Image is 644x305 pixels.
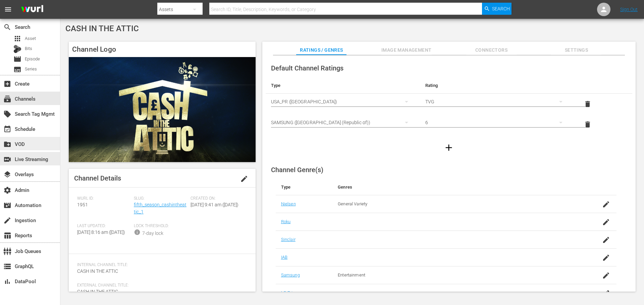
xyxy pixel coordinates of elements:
span: Episode [13,55,21,63]
img: ans4CAIJ8jUAAAAAAAAAAAAAAAAAAAAAAAAgQb4GAAAAAAAAAAAAAAAAAAAAAAAAJMjXAAAAAAAAAAAAAAAAAAAAAAAAgAT5G... [16,2,48,17]
span: Search Tag Mgmt [3,110,11,118]
span: Series [13,65,21,73]
a: Samsung [281,272,300,277]
span: Channels [3,95,11,103]
span: Automation [3,201,11,209]
span: Wurl ID: [77,196,130,201]
th: Rating [420,78,574,94]
span: Default Channel Ratings [271,64,343,72]
div: 6 [425,113,569,132]
span: Asset [25,35,36,42]
span: VOD [3,140,11,148]
div: TVG [425,92,569,111]
button: delete [580,96,596,112]
span: Live Streaming [3,155,11,163]
h4: Channel Logo [69,42,256,57]
span: info [134,229,141,236]
a: Roku [281,219,291,224]
span: Connectors [466,46,517,54]
span: Last Updated: [77,223,130,229]
span: delete [584,100,592,108]
span: Search [492,3,510,15]
th: Type [266,78,420,94]
button: Search [482,3,512,15]
span: Bits [25,45,32,52]
span: Asset [13,35,21,43]
th: Type [276,179,332,195]
div: USA_PR ([GEOGRAPHIC_DATA]) [271,92,415,111]
a: Sinclair [281,237,296,242]
span: Episode [25,56,40,62]
div: SAMSUNG ([GEOGRAPHIC_DATA] (Republic of)) [271,113,415,132]
span: External Channel Title: [77,283,244,288]
span: edit [240,175,248,183]
span: GraphQL [3,262,11,270]
span: Channel Details [74,174,121,182]
a: Sign Out [620,7,638,12]
span: Slug: [134,196,187,201]
span: DataPool [3,277,11,286]
span: menu [4,5,12,13]
span: CASH IN THE ATTIC [77,289,118,294]
span: Internal Channel Title: [77,262,244,268]
span: Ingestion [3,216,11,224]
table: simple table [266,78,632,135]
span: Admin [3,186,11,194]
span: 1951 [77,202,88,207]
span: Lock Threshold: [134,223,187,229]
span: Channel Genre(s) [271,166,323,174]
span: [DATE] 9:41 am ([DATE]) [191,202,238,207]
span: Settings [551,46,601,54]
button: edit [236,171,252,187]
div: 7-day lock [142,230,163,237]
a: IAB [281,255,287,260]
th: Genres [332,179,579,195]
span: Job Queues [3,247,11,255]
div: Bits [13,45,21,53]
span: Create [3,80,11,88]
button: delete [580,116,596,133]
span: delete [584,120,592,129]
span: Reports [3,232,11,240]
span: CASH IN THE ATTIC [77,268,118,274]
span: Created On: [191,196,244,201]
span: Overlays [3,170,11,179]
a: fifth_season_cashintheattic_1 [134,202,186,214]
span: Image Management [381,46,432,54]
span: Search [3,23,11,31]
span: CASH IN THE ATTIC [65,24,139,33]
span: Series [25,66,37,72]
img: CASH IN THE ATTIC [69,57,256,162]
span: [DATE] 8:16 am ([DATE]) [77,230,125,235]
span: Ratings / Genres [296,46,346,54]
a: LG Primary [281,290,303,295]
span: Schedule [3,125,11,133]
a: Nielsen [281,201,296,206]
